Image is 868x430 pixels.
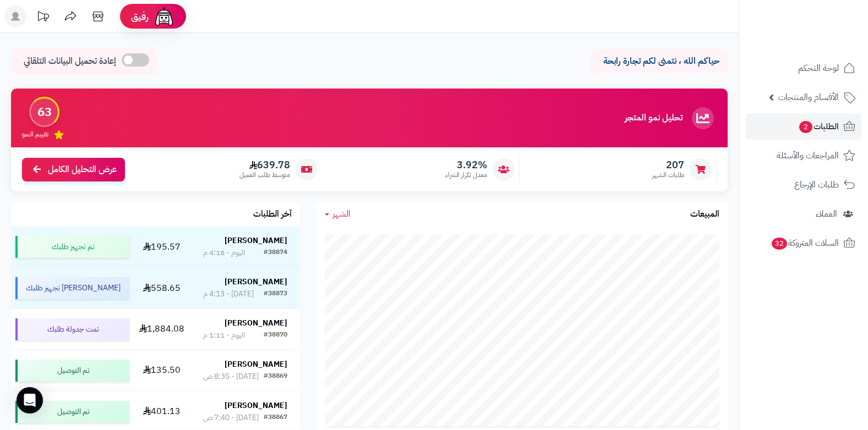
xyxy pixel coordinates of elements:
div: #38874 [264,247,287,258]
div: اليوم - 4:18 م [203,247,245,258]
strong: [PERSON_NAME] [225,359,287,370]
a: الشهر [325,208,351,220]
div: #38873 [264,289,287,300]
span: 2 [799,121,812,133]
a: المراجعات والأسئلة [746,142,861,169]
div: [PERSON_NAME] تجهيز طلبك [15,277,129,299]
span: الطلبات [798,119,839,134]
td: 195.57 [134,227,190,267]
span: معدل تكرار الشراء [445,170,487,180]
a: عرض التحليل الكامل [22,158,125,181]
span: تقييم النمو [22,130,48,139]
span: طلبات الإرجاع [794,177,839,192]
div: #38870 [264,330,287,341]
strong: [PERSON_NAME] [225,276,287,288]
strong: [PERSON_NAME] [225,400,287,411]
span: 3.92% [445,159,487,171]
div: تم تجهيز طلبك [15,236,129,258]
h3: آخر الطلبات [253,210,292,219]
img: ai-face.png [153,5,175,27]
span: السلات المتروكة [771,235,839,251]
span: المراجعات والأسئلة [777,148,839,163]
a: طلبات الإرجاع [746,172,861,198]
strong: [PERSON_NAME] [225,235,287,246]
strong: [PERSON_NAME] [225,317,287,329]
span: عرض التحليل الكامل [48,163,117,176]
a: العملاء [746,201,861,227]
div: اليوم - 1:11 م [203,330,245,341]
div: #38869 [264,371,287,382]
span: 32 [772,238,787,250]
h3: تحليل نمو المتجر [625,113,683,123]
div: [DATE] - 8:35 ص [203,371,259,382]
span: الأقسام والمنتجات [778,90,839,105]
div: [DATE] - 4:13 م [203,289,254,300]
td: 135.50 [134,350,190,391]
span: العملاء [816,206,837,222]
span: إعادة تحميل البيانات التلقائي [24,55,116,68]
span: الشهر [332,207,351,220]
span: 207 [652,159,684,171]
div: تمت جدولة طلبك [15,318,129,340]
a: السلات المتروكة32 [746,230,861,256]
td: 558.65 [134,268,190,308]
div: Open Intercom Messenger [17,387,43,414]
p: حياكم الله ، نتمنى لكم تجارة رابحة [598,55,719,68]
span: متوسط طلب العميل [239,170,290,180]
td: 1,884.08 [134,309,190,350]
div: تم التوصيل [15,360,129,382]
span: 639.78 [239,159,290,171]
a: الطلبات2 [746,113,861,140]
h3: المبيعات [690,210,719,219]
a: لوحة التحكم [746,55,861,81]
span: رفيق [131,10,149,23]
div: #38867 [264,412,287,423]
div: تم التوصيل [15,401,129,423]
div: [DATE] - 7:40 ص [203,412,259,423]
a: تحديثات المنصة [29,5,57,30]
span: طلبات الشهر [652,170,684,180]
span: لوحة التحكم [798,60,839,76]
